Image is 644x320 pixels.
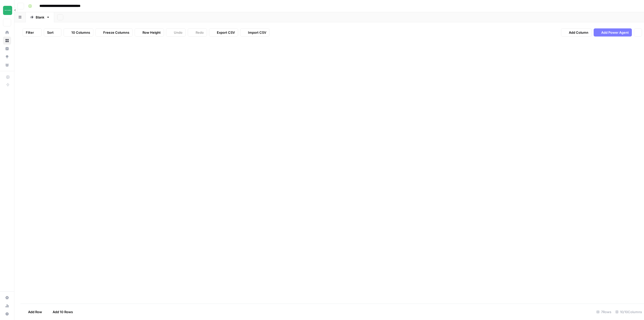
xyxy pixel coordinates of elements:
button: 10 Columns [64,28,93,37]
a: Settings [3,294,11,302]
button: Redo [188,28,207,37]
span: Freeze Columns [103,30,129,35]
span: Import CSV [248,30,266,35]
button: Filter [23,28,42,37]
a: Your Data [3,61,11,69]
button: Row Height [135,28,164,37]
a: Opportunities [3,53,11,61]
button: Freeze Columns [95,28,133,37]
span: Add 10 Rows [53,309,73,314]
span: Row Height [142,30,161,35]
span: Export CSV [217,30,235,35]
span: 10 Columns [71,30,90,35]
a: Usage [3,302,11,310]
a: Insights [3,45,11,53]
button: Add 10 Rows [45,308,76,316]
span: Filter [26,30,34,35]
button: Sort [44,28,61,37]
a: Home [3,28,11,37]
div: Blank [36,15,44,20]
img: Team Empathy Logo [3,6,12,15]
span: Sort [47,30,54,35]
a: Blank [26,12,54,22]
button: Undo [166,28,186,37]
a: Browse [3,37,11,45]
span: Redo [196,30,204,35]
span: Undo [174,30,182,35]
button: Help + Support [3,310,11,318]
span: Add Row [28,309,42,314]
button: Add Row [20,308,45,316]
button: Export CSV [209,28,238,37]
button: Workspace: Team Empathy [3,4,11,17]
button: Import CSV [240,28,269,37]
